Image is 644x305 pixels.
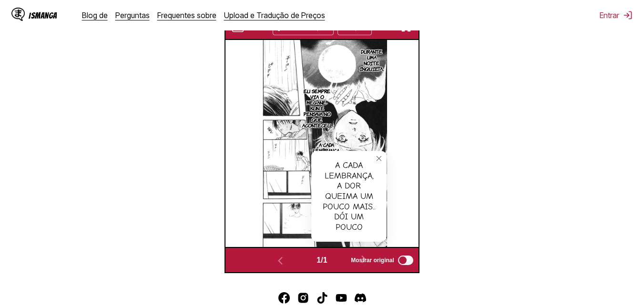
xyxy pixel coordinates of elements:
a: YouTube [336,292,347,304]
a: Blog de [82,10,108,20]
input: Mostrar original [398,256,413,265]
a: Facebook [278,292,290,304]
img: Painel de mangá [257,40,387,247]
a: Perguntas [115,10,150,20]
img: sair [623,10,633,20]
font: IsManga [29,11,57,20]
a: Upload e Tradução de Preços [224,10,325,20]
font: 1 [317,256,321,264]
a: Instagram [297,292,309,304]
a: Frequentes sobre [157,10,216,20]
font: EU SEMPRE VIA O MEGANE-KUN E PENSAVA NO QUE ACONTECEU... [302,88,332,128]
font: A CADA LEMBRANÇA, A DOR QUEIMA UM POUCO MAIS.. DÓI UM POUCO [313,141,340,182]
img: IsManga Facebook [278,292,290,304]
img: IsManga Discord [355,292,366,304]
button: Entrar [600,10,633,20]
font: Mostrar original [351,257,394,264]
a: TikTok [317,292,328,304]
img: Instagram IsManga [297,292,309,304]
img: IsManga YouTube [336,292,347,304]
a: Discórdia [355,292,366,304]
a: Logotipo IsMangaIsManga [11,8,74,23]
img: IsManga TikTok [317,292,328,304]
font: Entrar [600,10,619,20]
img: Logotipo IsManga [11,8,25,21]
img: Página anterior [275,255,286,266]
font: 1 [323,256,327,264]
button: fechar-dica de ferramenta [371,151,387,166]
font: / [321,256,323,264]
font: A CADA LEMBRANÇA, A DOR QUEIMA UM POUCO MAIS.. DÓI UM POUCO [323,160,376,232]
font: DURANTE UMA NOITE INQUIETA.. [359,48,384,72]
